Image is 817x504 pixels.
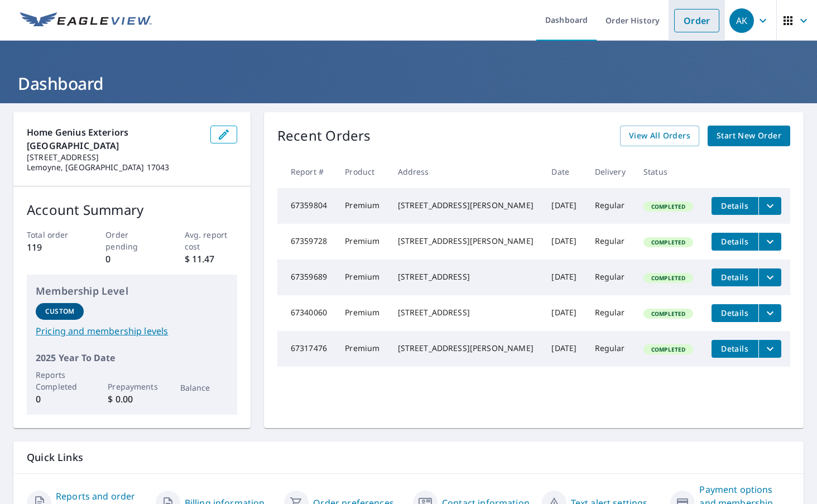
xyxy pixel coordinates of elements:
[36,324,228,338] a: Pricing and membership levels
[635,155,703,188] th: Status
[389,155,543,188] th: Address
[36,351,228,364] p: 2025 Year To Date
[277,260,336,295] td: 67359689
[758,233,781,251] button: filesDropdownBtn-67359728
[717,129,781,143] span: Start New Order
[398,200,534,211] div: [STREET_ADDRESS][PERSON_NAME]
[718,343,752,354] span: Details
[586,155,635,188] th: Delivery
[645,203,692,210] span: Completed
[27,200,237,220] p: Account Summary
[36,369,84,392] p: Reports Completed
[586,224,635,260] td: Regular
[718,236,752,247] span: Details
[758,340,781,358] button: filesDropdownBtn-67317476
[108,381,156,392] p: Prepayments
[674,9,719,32] a: Order
[398,271,534,282] div: [STREET_ADDRESS]
[105,229,158,252] p: Order pending
[542,260,585,295] td: [DATE]
[712,304,758,322] button: detailsBtn-67340060
[586,295,635,331] td: Regular
[645,238,692,246] span: Completed
[398,236,534,247] div: [STREET_ADDRESS][PERSON_NAME]
[277,126,371,146] p: Recent Orders
[277,188,336,224] td: 67359804
[277,295,336,331] td: 67340060
[620,126,699,146] a: View All Orders
[336,295,388,331] td: Premium
[718,308,752,318] span: Details
[645,310,692,318] span: Completed
[336,260,388,295] td: Premium
[45,306,74,316] p: Custom
[758,304,781,322] button: filesDropdownBtn-67340060
[27,152,201,162] p: [STREET_ADDRESS]
[185,252,237,266] p: $ 11.47
[105,252,158,266] p: 0
[398,307,534,318] div: [STREET_ADDRESS]
[542,331,585,367] td: [DATE]
[108,392,156,406] p: $ 0.00
[758,197,781,215] button: filesDropdownBtn-67359804
[718,200,752,211] span: Details
[542,224,585,260] td: [DATE]
[629,129,690,143] span: View All Orders
[27,229,79,241] p: Total order
[13,72,804,95] h1: Dashboard
[36,392,84,406] p: 0
[336,224,388,260] td: Premium
[277,155,336,188] th: Report #
[277,331,336,367] td: 67317476
[20,12,152,29] img: EV Logo
[398,343,534,354] div: [STREET_ADDRESS][PERSON_NAME]
[712,233,758,251] button: detailsBtn-67359728
[708,126,790,146] a: Start New Order
[27,126,201,152] p: Home Genius Exteriors [GEOGRAPHIC_DATA]
[645,345,692,353] span: Completed
[586,260,635,295] td: Regular
[27,450,790,464] p: Quick Links
[542,295,585,331] td: [DATE]
[36,284,228,299] p: Membership Level
[336,155,388,188] th: Product
[542,188,585,224] td: [DATE]
[336,188,388,224] td: Premium
[729,8,754,33] div: AK
[586,331,635,367] td: Regular
[542,155,585,188] th: Date
[712,268,758,286] button: detailsBtn-67359689
[185,229,237,252] p: Avg. report cost
[27,241,79,254] p: 119
[336,331,388,367] td: Premium
[27,162,201,172] p: Lemoyne, [GEOGRAPHIC_DATA] 17043
[758,268,781,286] button: filesDropdownBtn-67359689
[180,382,228,393] p: Balance
[277,224,336,260] td: 67359728
[712,197,758,215] button: detailsBtn-67359804
[718,272,752,282] span: Details
[645,274,692,282] span: Completed
[712,340,758,358] button: detailsBtn-67317476
[586,188,635,224] td: Regular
